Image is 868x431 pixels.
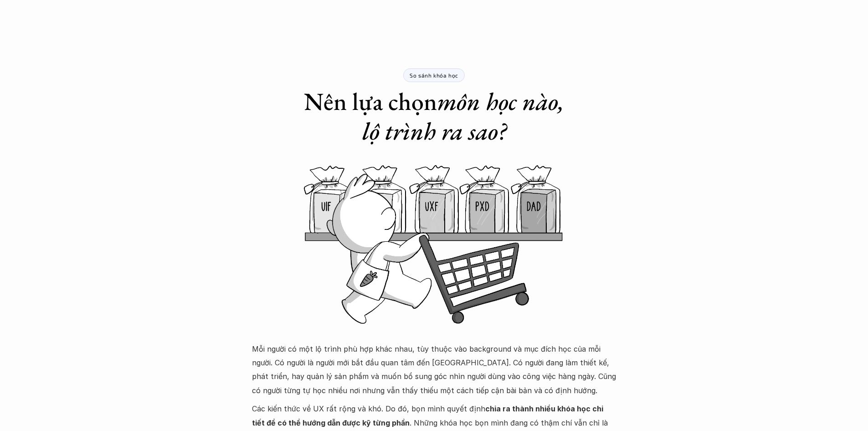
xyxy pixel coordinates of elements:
p: Mỗi người có một lộ trình phù hợp khác nhau, tùy thuộc vào background và mục đích học của mỗi ngư... [252,342,616,398]
strong: chia ra thành nhiều khóa học chi tiết để có thể hướng dẫn được kỹ từng phần [252,404,605,427]
p: So sánh khóa học [410,72,458,78]
h1: Nên lựa chọn [293,87,575,146]
em: môn học nào, lộ trình ra sao? [362,85,570,147]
